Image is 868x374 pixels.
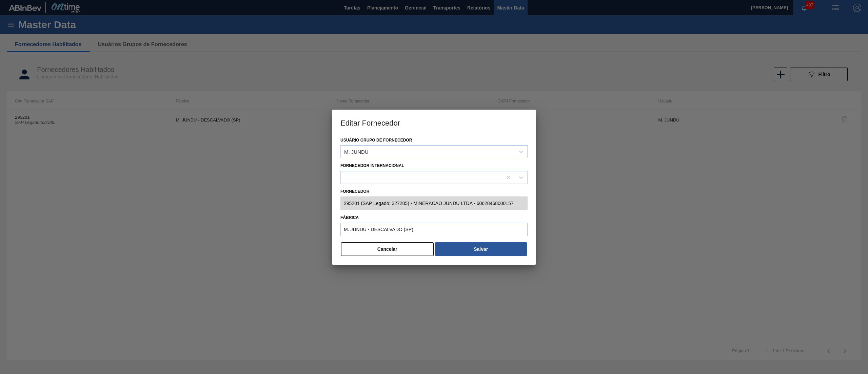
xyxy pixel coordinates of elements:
[340,138,412,143] label: Usuário Grupo de Fornecedor
[340,163,404,168] label: Fornecedor Internacional
[435,242,527,256] button: Salvar
[340,187,528,197] label: Fornecedor
[332,110,536,135] h3: Editar Fornecedor
[344,149,369,155] div: M. JUNDU
[340,213,528,223] label: Fábrica
[341,242,434,256] button: Cancelar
